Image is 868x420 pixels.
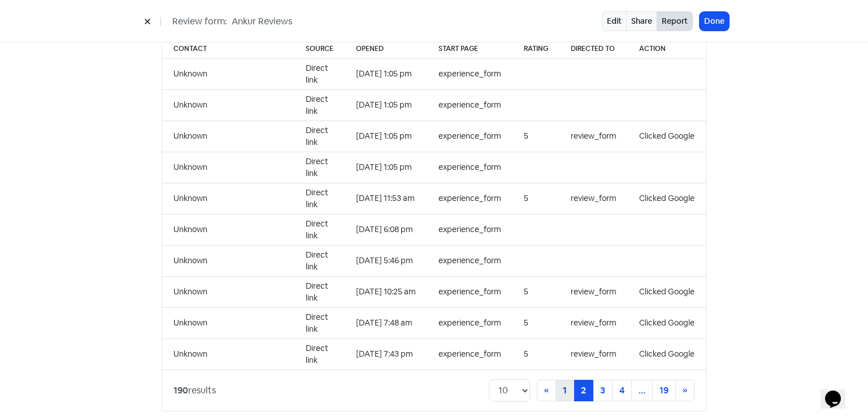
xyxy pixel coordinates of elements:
[162,338,294,370] td: Unknown
[345,338,427,370] td: [DATE] 7:43 pm
[631,380,653,401] a: ...
[162,152,294,183] td: Unknown
[559,338,628,370] td: review_form
[162,276,294,307] td: Unknown
[294,245,345,276] td: Direct link
[628,121,706,152] td: Clicked Google
[294,58,345,89] td: Direct link
[559,39,628,59] th: Directed to
[675,380,695,401] a: Next
[652,380,676,401] a: 19
[294,214,345,245] td: Direct link
[345,307,427,338] td: [DATE] 7:48 am
[162,307,294,338] td: Unknown
[559,183,628,214] td: review_form
[294,39,345,59] th: Source
[427,39,513,59] th: Start page
[544,384,549,396] span: «
[172,15,227,28] span: Review form:
[345,214,427,245] td: [DATE] 6:08 pm
[162,121,294,152] td: Unknown
[602,11,627,31] a: Edit
[683,384,687,396] span: »
[537,380,556,401] a: Previous
[345,39,427,59] th: Opened
[162,58,294,89] td: Unknown
[294,183,345,214] td: Direct link
[513,276,559,307] td: 5
[294,338,345,370] td: Direct link
[345,276,427,307] td: [DATE] 10:25 am
[427,307,513,338] td: experience_form
[294,89,345,121] td: Direct link
[555,380,574,401] a: 1
[612,380,632,401] a: 4
[427,214,513,245] td: experience_form
[657,11,693,31] button: Report
[345,245,427,276] td: [DATE] 5:46 pm
[427,89,513,121] td: experience_form
[173,384,188,396] strong: 190
[574,380,593,401] a: 2
[628,183,706,214] td: Clicked Google
[162,245,294,276] td: Unknown
[427,58,513,89] td: experience_form
[427,121,513,152] td: experience_form
[162,89,294,121] td: Unknown
[628,276,706,307] td: Clicked Google
[294,276,345,307] td: Direct link
[700,12,729,31] button: Done
[628,307,706,338] td: Clicked Google
[427,183,513,214] td: experience_form
[162,39,294,59] th: Contact
[513,338,559,370] td: 5
[345,89,427,121] td: [DATE] 1:05 pm
[427,276,513,307] td: experience_form
[427,152,513,183] td: experience_form
[559,121,628,152] td: review_form
[821,375,857,409] iframe: chat widget
[593,380,613,401] a: 3
[345,58,427,89] td: [DATE] 1:05 pm
[513,121,559,152] td: 5
[513,39,559,59] th: Rating
[294,307,345,338] td: Direct link
[345,152,427,183] td: [DATE] 1:05 pm
[513,307,559,338] td: 5
[294,121,345,152] td: Direct link
[427,245,513,276] td: experience_form
[294,152,345,183] td: Direct link
[427,338,513,370] td: experience_form
[162,214,294,245] td: Unknown
[513,183,559,214] td: 5
[345,183,427,214] td: [DATE] 11:53 am
[345,121,427,152] td: [DATE] 1:05 pm
[628,39,706,59] th: Action
[173,384,216,397] div: results
[559,307,628,338] td: review_form
[559,276,628,307] td: review_form
[162,183,294,214] td: Unknown
[628,338,706,370] td: Clicked Google
[626,11,657,31] a: Share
